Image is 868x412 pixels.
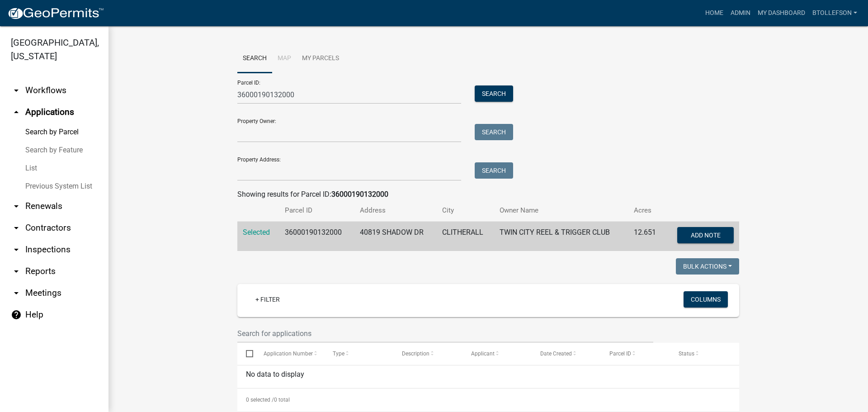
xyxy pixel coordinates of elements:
[628,200,665,221] th: Acres
[393,343,462,365] datatable-header-cell: Description
[676,258,739,275] button: Bulk Actions
[237,388,739,411] div: 0 total
[11,309,22,320] i: help
[237,343,255,365] datatable-header-cell: Select
[462,343,532,365] datatable-header-cell: Applicant
[237,44,272,73] a: Search
[702,5,727,22] a: Home
[494,200,628,221] th: Owner Name
[248,291,287,308] a: + Filter
[437,222,494,251] td: CLITHERALL
[670,343,739,365] datatable-header-cell: Status
[475,85,513,102] button: Search
[727,5,754,22] a: Admin
[11,201,22,212] i: arrow_drop_down
[601,343,670,365] datatable-header-cell: Parcel ID
[354,222,437,251] td: 40819 SHADOW DR
[684,291,728,308] button: Columns
[690,232,720,239] span: Add Note
[609,350,631,357] span: Parcel ID
[11,85,22,96] i: arrow_drop_down
[324,343,393,365] datatable-header-cell: Type
[475,124,513,140] button: Search
[809,5,861,22] a: btollefson
[255,343,324,365] datatable-header-cell: Application Number
[279,222,354,251] td: 36000190132000
[679,350,694,357] span: Status
[279,200,354,221] th: Parcel ID
[354,200,437,221] th: Address
[264,350,313,357] span: Application Number
[11,107,22,118] i: arrow_drop_up
[331,190,388,199] strong: 36000190132000
[237,189,739,200] div: Showing results for Parcel ID:
[11,288,22,298] i: arrow_drop_down
[471,350,495,357] span: Applicant
[540,350,572,357] span: Date Created
[532,343,601,365] datatable-header-cell: Date Created
[11,223,22,233] i: arrow_drop_down
[246,397,274,403] span: 0 selected /
[437,200,494,221] th: City
[297,44,344,73] a: My Parcels
[11,266,22,277] i: arrow_drop_down
[628,222,665,251] td: 12.651
[402,350,429,357] span: Description
[237,365,739,388] div: No data to display
[475,162,513,179] button: Search
[677,227,734,243] button: Add Note
[11,244,22,255] i: arrow_drop_down
[754,5,809,22] a: My Dashboard
[237,324,653,343] input: Search for applications
[243,228,270,237] a: Selected
[333,350,344,357] span: Type
[494,222,628,251] td: TWIN CITY REEL & TRIGGER CLUB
